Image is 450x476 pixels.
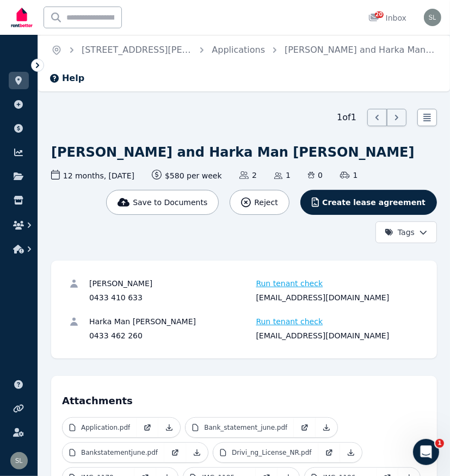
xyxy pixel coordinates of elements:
[413,439,439,465] iframe: Intercom live chat
[254,197,278,208] span: Reject
[186,443,208,462] a: Download Attachment
[274,170,291,181] span: 1
[186,418,294,437] a: Bank_statement_june.pdf
[158,418,180,437] a: Download Attachment
[316,418,337,437] a: Download Attachment
[9,4,35,31] img: RentBetter
[89,316,253,327] div: Harka Man [PERSON_NAME]
[89,292,253,303] div: 0433 410 633
[232,448,312,457] p: Drivi_ng_License_NR.pdf
[256,292,420,303] div: [EMAIL_ADDRESS][DOMAIN_NAME]
[340,170,357,181] span: 1
[375,11,384,18] span: 20
[10,452,28,469] img: Sam Lee
[152,170,222,181] span: $580 per week
[38,35,450,65] nav: Breadcrumb
[435,439,444,448] span: 1
[133,197,207,208] span: Save to Documents
[89,330,253,341] div: 0433 462 260
[308,170,323,181] span: 0
[49,72,84,85] button: Help
[239,170,257,181] span: 2
[318,443,340,462] a: Open in new Tab
[137,418,158,437] a: Open in new Tab
[294,418,316,437] a: Open in new Tab
[164,443,186,462] a: Open in new Tab
[213,443,318,462] a: Drivi_ng_License_NR.pdf
[51,144,415,161] h1: [PERSON_NAME] and Harka Man [PERSON_NAME]
[424,9,441,26] img: Sam Lee
[81,423,130,432] p: Application.pdf
[368,13,406,23] div: Inbox
[300,190,437,215] button: Create lease agreement
[230,190,289,215] button: Reject
[82,45,241,55] a: [STREET_ADDRESS][PERSON_NAME]
[89,278,253,289] div: [PERSON_NAME]
[204,423,287,432] p: Bank_statement_june.pdf
[62,387,426,409] h4: Attachments
[212,45,265,55] a: Applications
[106,190,219,215] button: Save to Documents
[337,111,356,124] span: 1 of 1
[63,418,137,437] a: Application.pdf
[340,443,362,462] a: Download Attachment
[256,278,323,289] span: Run tenant check
[385,227,415,238] span: Tags
[81,448,158,457] p: Bankstatementjune.pdf
[256,330,420,341] div: [EMAIL_ADDRESS][DOMAIN_NAME]
[63,443,164,462] a: Bankstatementjune.pdf
[375,221,437,243] button: Tags
[322,197,426,208] span: Create lease agreement
[51,170,134,181] span: 12 months , [DATE]
[256,316,323,327] span: Run tenant check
